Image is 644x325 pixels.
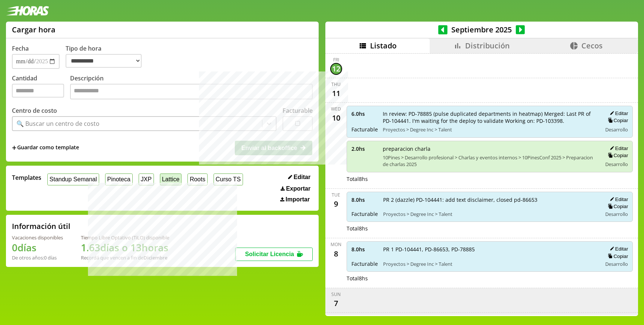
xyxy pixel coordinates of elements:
[143,254,167,261] b: Diciembre
[607,246,628,252] button: Editar
[607,145,628,152] button: Editar
[12,221,70,231] h2: Información útil
[347,225,633,232] div: Total 8 hs
[286,173,313,181] button: Editar
[81,254,169,261] div: Recordá que vencen a fin de
[331,241,341,248] div: Mon
[351,126,378,133] span: Facturable
[383,126,597,133] span: Proyectos > Degree Inc > Talent
[12,84,64,98] input: Cantidad
[581,41,603,51] span: Cecos
[282,106,313,115] label: Facturable
[12,25,56,35] h1: Cargar hora
[351,196,378,203] span: 8.0 hs
[187,173,207,185] button: Roots
[607,196,628,203] button: Editar
[12,234,63,241] div: Vacaciones disponibles
[286,185,310,192] span: Exportar
[351,260,378,267] span: Facturable
[331,291,341,297] div: Sun
[347,275,633,282] div: Total 8 hs
[278,185,313,192] button: Exportar
[330,297,342,309] div: 7
[105,173,133,185] button: Pinoteca
[81,241,169,254] h1: 1.63 días o 13 horas
[70,74,313,101] label: Descripción
[383,154,597,168] span: 10Pines > Desarrollo profesional > Charlas y eventos internos > 10PinesConf 2025 > Preparacion de...
[351,110,378,117] span: 6.0 hs
[12,44,29,52] label: Fecha
[331,106,341,112] div: Wed
[12,144,16,152] span: +
[331,81,341,87] div: Thu
[330,87,342,99] div: 11
[605,126,628,133] span: Desarrollo
[330,112,342,124] div: 10
[351,210,378,217] span: Facturable
[66,54,142,68] select: Tipo de hora
[139,173,154,185] button: JXP
[606,117,628,124] button: Copiar
[235,248,313,261] button: Solicitar Licencia
[351,246,378,253] span: 8.0 hs
[383,110,597,124] span: In review: PD-78885 (pulse duplicated departments in heatmap) Merged: Last PR of PD-104441. I'm w...
[605,261,628,267] span: Desarrollo
[294,174,310,181] span: Editar
[12,106,57,115] label: Centro de costo
[383,196,597,203] span: PR 2 (dazzle) PD-104441: add text disclaimer, closed pd-86653
[370,41,397,51] span: Listado
[47,173,99,185] button: Standup Semanal
[606,253,628,259] button: Copiar
[245,251,294,257] span: Solicitar Licencia
[66,44,148,69] label: Tipo de hora
[325,53,638,315] div: scrollable content
[81,234,169,241] div: Tiempo Libre Optativo (TiLO) disponible
[465,41,510,51] span: Distribución
[383,261,597,267] span: Proyectos > Degree Inc > Talent
[347,175,633,182] div: Total 8 hs
[12,144,79,152] span: +Guardar como template
[605,211,628,217] span: Desarrollo
[333,57,339,63] div: Fri
[330,63,342,75] div: 12
[383,211,597,217] span: Proyectos > Degree Inc > Talent
[607,110,628,117] button: Editar
[606,152,628,159] button: Copiar
[160,173,182,185] button: Lattice
[330,198,342,210] div: 9
[606,203,628,210] button: Copiar
[214,173,243,185] button: Curso TS
[12,241,63,254] h1: 0 días
[351,145,378,152] span: 2.0 hs
[12,254,63,261] div: De otros años: 0 días
[383,145,597,152] span: preparacion charla
[330,248,342,259] div: 8
[6,6,49,16] img: logotipo
[12,74,70,101] label: Cantidad
[70,84,313,99] textarea: Descripción
[448,25,516,35] span: Septiembre 2025
[332,192,340,198] div: Tue
[16,120,100,128] div: 🔍 Buscar un centro de costo
[12,173,41,182] span: Templates
[285,196,310,203] span: Importar
[383,246,597,253] span: PR 1 PD-104441, PD-86653, PD-78885
[605,161,628,168] span: Desarrollo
